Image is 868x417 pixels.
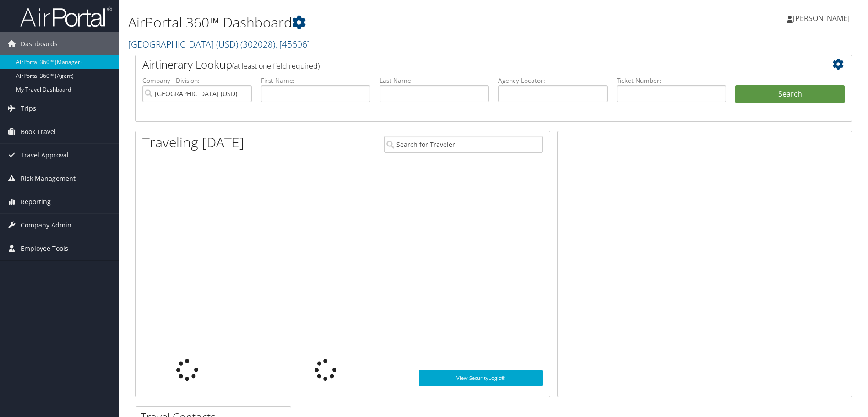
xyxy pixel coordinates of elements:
a: [GEOGRAPHIC_DATA] (USD) [128,38,310,50]
h1: AirPortal 360™ Dashboard [128,13,615,32]
span: ( 302028 ) [240,38,275,50]
span: Reporting [21,190,51,213]
img: airportal-logo.png [20,6,112,27]
span: [PERSON_NAME] [793,13,850,23]
label: Company - Division: [142,76,252,85]
h1: Traveling [DATE] [142,133,244,152]
input: Search for Traveler [384,136,543,153]
span: Employee Tools [21,237,68,260]
label: First Name: [261,76,370,85]
h2: Airtinerary Lookup [142,57,785,72]
span: Dashboards [21,32,58,55]
span: (at least one field required) [232,61,320,71]
span: , [ 45606 ] [275,38,310,50]
span: Trips [21,97,36,120]
span: Risk Management [21,167,76,190]
label: Last Name: [380,76,489,85]
span: Travel Approval [21,144,69,167]
span: Book Travel [21,120,56,143]
a: View SecurityLogic® [419,370,543,386]
span: Company Admin [21,214,71,237]
label: Ticket Number: [617,76,726,85]
a: [PERSON_NAME] [787,5,859,32]
label: Agency Locator: [498,76,608,85]
button: Search [735,85,845,103]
